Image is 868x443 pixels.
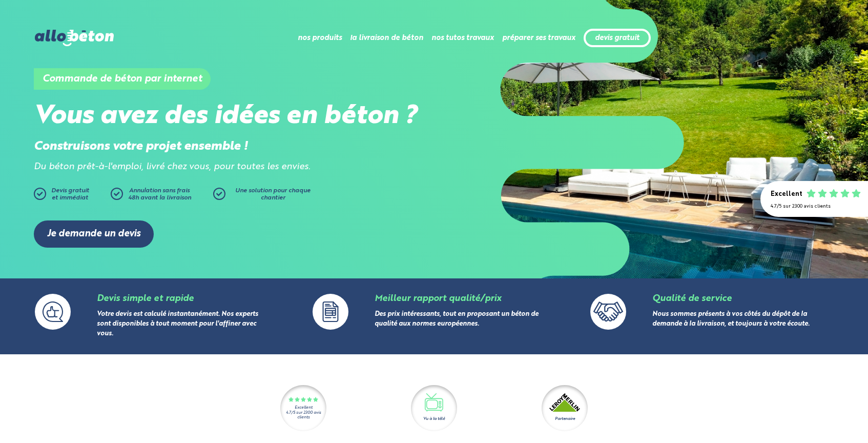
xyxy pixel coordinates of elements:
[280,411,326,420] div: 4.7/5 sur 2300 avis clients
[771,204,858,209] div: 4.7/5 sur 2300 avis clients
[295,406,313,410] div: Excellent
[652,294,732,303] a: Qualité de service
[213,188,316,205] a: Une solution pour chaque chantier
[652,311,810,328] a: Nous sommes présents à vos côtés du dépôt de la demande à la livraison, et toujours à votre écoute.
[34,68,211,90] h1: Commande de béton par internet
[34,140,248,153] strong: Construisons votre projet ensemble !
[350,26,423,50] li: la livraison de béton
[423,416,445,422] div: Vu à la télé
[375,311,539,328] a: Des prix intéressants, tout en proposant un béton de qualité aux normes européennes.
[595,34,639,43] a: devis gratuit
[51,188,89,201] span: Devis gratuit et immédiat
[34,220,154,248] a: Je demande un devis
[34,188,106,205] a: Devis gratuitet immédiat
[431,26,494,50] li: nos tutos travaux
[97,294,194,303] a: Devis simple et rapide
[111,188,213,205] a: Annulation sans frais48h avant la livraison
[235,188,311,201] span: Une solution pour chaque chantier
[35,30,114,46] img: allobéton
[128,188,191,201] span: Annulation sans frais 48h avant la livraison
[502,26,575,50] li: préparer ses travaux
[34,163,311,171] i: Du béton prêt-à-l'emploi, livré chez vous, pour toutes les envies.
[298,26,342,50] li: nos produits
[771,191,802,198] div: Excellent
[555,416,575,422] div: Partenaire
[375,294,501,303] a: Meilleur rapport qualité/prix
[34,102,434,132] h2: Vous avez des idées en béton ?
[97,311,258,337] a: Votre devis est calculé instantanément. Nos experts sont disponibles à tout moment pour l'affiner...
